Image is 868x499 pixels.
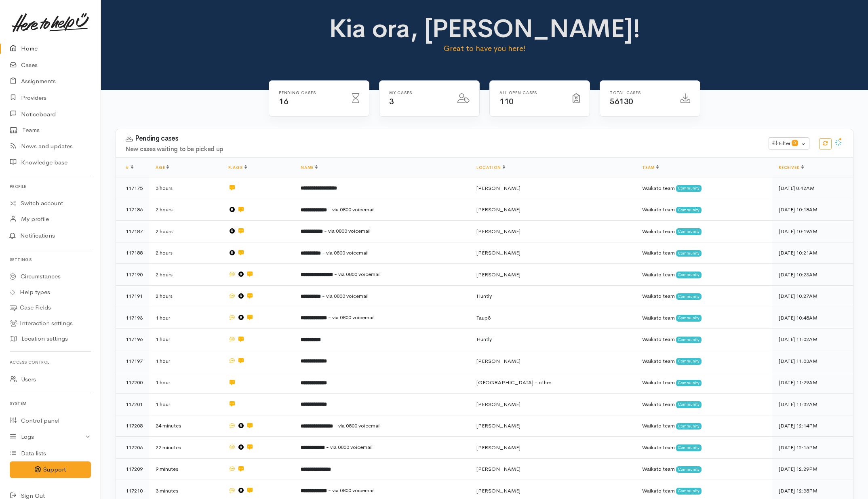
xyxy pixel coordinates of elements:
span: [PERSON_NAME] [476,401,520,408]
td: Waikato team [636,437,772,459]
td: 117190 [116,264,149,286]
span: Community [676,488,702,494]
td: 22 minutes [149,437,222,459]
td: 3 hours [149,177,222,199]
td: 2 hours [149,242,222,264]
td: [DATE] 12:16PM [772,437,853,459]
td: 1 hour [149,328,222,350]
span: Community [676,358,702,364]
span: Community [676,401,702,408]
td: [DATE] 12:14PM [772,415,853,437]
td: Waikato team [636,264,772,286]
span: Community [676,423,702,430]
span: Community [676,228,702,235]
a: Team [642,165,659,170]
button: Filter0 [769,137,809,149]
span: Community [676,337,702,343]
td: Waikato team [636,285,772,307]
span: Community [676,250,702,257]
td: 117196 [116,328,149,350]
td: Waikato team [636,350,772,372]
td: [DATE] 10:18AM [772,199,853,221]
span: [PERSON_NAME] [476,465,520,472]
h4: New cases waiting to be picked up [126,146,759,153]
td: 9 minutes [149,458,222,480]
span: [PERSON_NAME] [476,228,520,235]
span: [PERSON_NAME] [476,185,520,192]
span: 16 [279,97,288,107]
td: Waikato team [636,372,772,394]
h6: My cases [389,91,448,95]
td: [DATE] 10:45AM [772,307,853,329]
h3: Pending cases [126,135,759,143]
span: 0 [792,140,798,146]
h6: Total cases [610,91,671,95]
td: Waikato team [636,221,772,242]
td: Waikato team [636,394,772,415]
h6: Profile [10,181,91,192]
h6: Access control [10,357,91,368]
span: Taupō [476,314,491,321]
a: Location [476,165,505,170]
td: 117205 [116,415,149,437]
span: Community [676,444,702,451]
td: 2 hours [149,199,222,221]
td: Waikato team [636,458,772,480]
span: Huntly [476,336,492,343]
span: Community [676,293,702,300]
span: [PERSON_NAME] [476,422,520,429]
td: [DATE] 8:42AM [772,177,853,199]
span: [PERSON_NAME] [476,206,520,213]
td: 1 hour [149,394,222,415]
span: 110 [499,97,514,107]
td: 1 hour [149,372,222,394]
span: [PERSON_NAME] [476,444,520,451]
h1: Kia ora, [PERSON_NAME]! [303,15,667,43]
h6: All Open cases [499,91,563,95]
td: 2 hours [149,285,222,307]
td: 117200 [116,372,149,394]
span: Community [676,380,702,386]
td: 117206 [116,437,149,459]
td: 117193 [116,307,149,329]
td: [DATE] 11:32AM [772,394,853,415]
td: 117191 [116,285,149,307]
span: Huntly [476,293,492,299]
td: [DATE] 10:27AM [772,285,853,307]
td: 117188 [116,242,149,264]
span: Community [676,272,702,278]
span: - via 0800 voicemail [328,206,375,213]
span: - via 0800 voicemail [326,444,373,451]
span: 56130 [610,97,633,107]
a: Age [156,165,169,170]
a: Received [779,165,804,170]
td: 117186 [116,199,149,221]
span: [PERSON_NAME] [476,487,520,494]
td: [DATE] 10:23AM [772,264,853,286]
span: Community [676,466,702,473]
h6: Settings [10,254,91,265]
td: Waikato team [636,328,772,350]
span: - via 0800 voicemail [324,227,371,234]
td: Waikato team [636,307,772,329]
span: Community [676,185,702,192]
td: Waikato team [636,415,772,437]
a: Name [301,165,318,170]
a: Flags [228,165,247,170]
p: Great to have you here! [303,43,667,54]
td: [DATE] 10:21AM [772,242,853,264]
span: Community [676,207,702,213]
td: 2 hours [149,264,222,286]
td: Waikato team [636,242,772,264]
span: [GEOGRAPHIC_DATA] - other [476,379,551,386]
span: [PERSON_NAME] [476,271,520,278]
td: 2 hours [149,221,222,242]
span: - via 0800 voicemail [328,314,375,321]
span: Community [676,315,702,321]
td: [DATE] 11:02AM [772,328,853,350]
td: 117175 [116,177,149,199]
button: Support [10,461,91,478]
span: [PERSON_NAME] [476,249,520,256]
td: Waikato team [636,199,772,221]
h6: System [10,398,91,409]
